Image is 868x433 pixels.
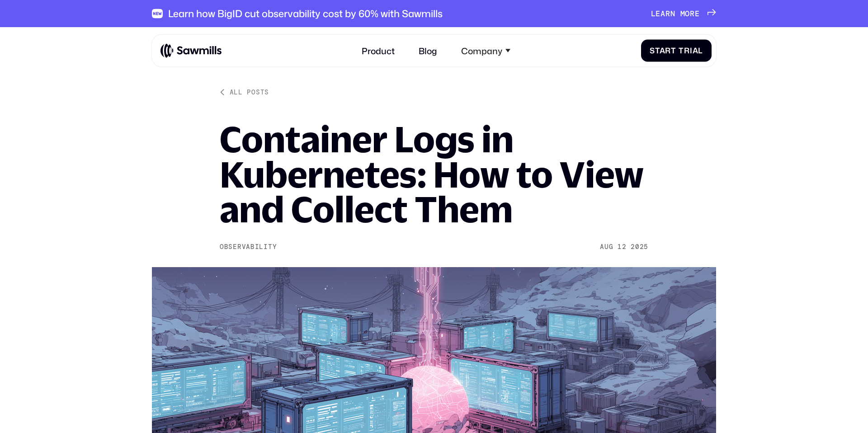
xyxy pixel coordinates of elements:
a: Start Trial [641,39,712,61]
h1: Container Logs in Kubernetes: How to View and Collect Them [220,122,648,227]
div: Learn how BigID cut observability cost by 60% with Sawmills [168,8,443,19]
a: Blog [412,39,444,62]
div: 2025 [631,243,648,251]
a: All posts [220,88,269,96]
div: Company [461,45,502,56]
a: Product [355,39,401,62]
div: Start Trial [650,46,703,55]
div: Learn more [651,9,700,18]
div: 12 [618,243,626,251]
div: Observability [220,243,277,251]
a: Learn more [651,9,716,18]
div: Aug [600,243,613,251]
div: All posts [230,88,269,96]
